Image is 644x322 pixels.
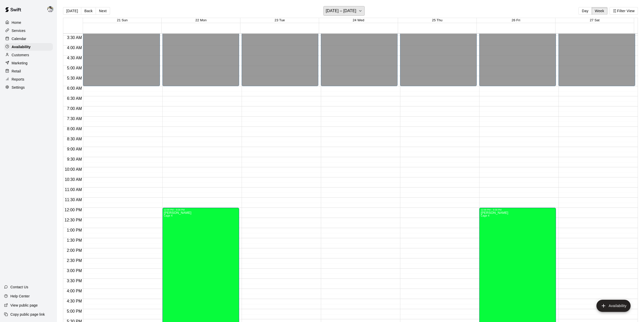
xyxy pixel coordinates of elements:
[12,61,28,66] p: Marketing
[512,18,520,22] button: 26 Fri
[10,312,45,317] p: Copy public page link
[481,214,489,217] span: Cage 4
[432,18,442,22] button: 25 Thu
[117,18,128,22] button: 21 Sun
[66,147,83,151] span: 9:00 AM
[66,238,83,242] span: 1:30 PM
[66,35,83,40] span: 3:30 AM
[63,7,81,15] button: [DATE]
[275,18,285,22] button: 23 Tue
[66,299,83,303] span: 4:30 PM
[12,77,24,82] p: Reports
[12,36,26,41] p: Calendar
[481,209,554,211] div: 12:00 PM – 9:30 PM
[4,59,53,67] a: Marketing
[4,35,53,43] a: Calendar
[4,84,53,91] a: Settings
[4,51,53,59] a: Customers
[66,76,83,80] span: 5:30 AM
[164,214,173,217] span: Cage 4
[66,269,83,273] span: 3:00 PM
[63,218,83,222] span: 12:30 PM
[10,303,38,308] p: View public page
[66,117,83,121] span: 7:30 AM
[64,167,83,172] span: 10:00 AM
[12,44,31,49] p: Availability
[66,66,83,70] span: 5:00 AM
[12,28,26,33] p: Services
[610,7,638,15] button: Filter View
[66,289,83,293] span: 4:00 PM
[66,137,83,141] span: 8:30 AM
[66,228,83,232] span: 1:00 PM
[4,43,53,51] a: Availability
[195,18,206,22] button: 22 Mon
[66,46,83,50] span: 4:00 AM
[4,27,53,34] a: Services
[4,19,53,26] a: Home
[66,106,83,111] span: 7:00 AM
[10,294,30,299] p: Help Center
[96,7,110,15] button: Next
[12,85,25,90] p: Settings
[66,157,83,161] span: 9:30 AM
[12,69,21,74] p: Retail
[10,285,28,290] p: Contact Us
[66,56,83,60] span: 4:30 AM
[66,127,83,131] span: 8:00 AM
[164,209,238,211] div: 12:00 PM – 9:30 PM
[12,20,21,25] p: Home
[81,7,96,15] button: Back
[592,7,608,15] button: Week
[578,7,592,15] button: Day
[63,208,83,212] span: 12:00 PM
[12,52,29,58] p: Customers
[353,18,364,22] button: 24 Wed
[323,6,365,16] button: [DATE] – [DATE]
[46,4,57,14] div: Justin Dunning
[64,187,83,192] span: 11:00 AM
[66,248,83,253] span: 2:00 PM
[4,67,53,75] a: Retail
[64,177,83,182] span: 10:30 AM
[47,6,53,12] img: Justin Dunning
[66,309,83,313] span: 5:00 PM
[590,18,600,22] button: 27 Sat
[66,279,83,283] span: 3:30 PM
[66,86,83,90] span: 6:00 AM
[66,258,83,263] span: 2:30 PM
[326,7,356,14] h6: [DATE] – [DATE]
[66,96,83,101] span: 6:30 AM
[64,198,83,202] span: 11:30 AM
[4,75,53,83] a: Reports
[596,300,631,312] button: add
